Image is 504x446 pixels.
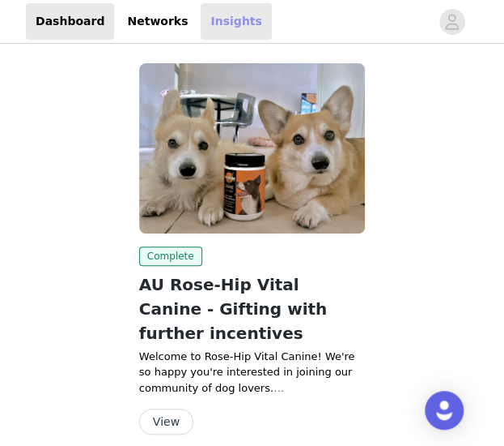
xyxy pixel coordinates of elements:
img: Rose Hip Vital AU [139,63,366,234]
div: avatar [444,9,460,35]
a: Dashboard [26,3,114,40]
a: Networks [117,3,197,40]
div: Open Intercom Messenger [425,391,464,430]
button: View [139,409,193,435]
a: View [139,416,193,428]
span: Complete [139,247,202,266]
span: Welcome to Rose-Hip Vital Canine! We're so happy you're interested in joining our community of do... [139,350,355,394]
h2: AU Rose-Hip Vital Canine - Gifting with further incentives [139,272,366,345]
a: Insights [201,3,271,40]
